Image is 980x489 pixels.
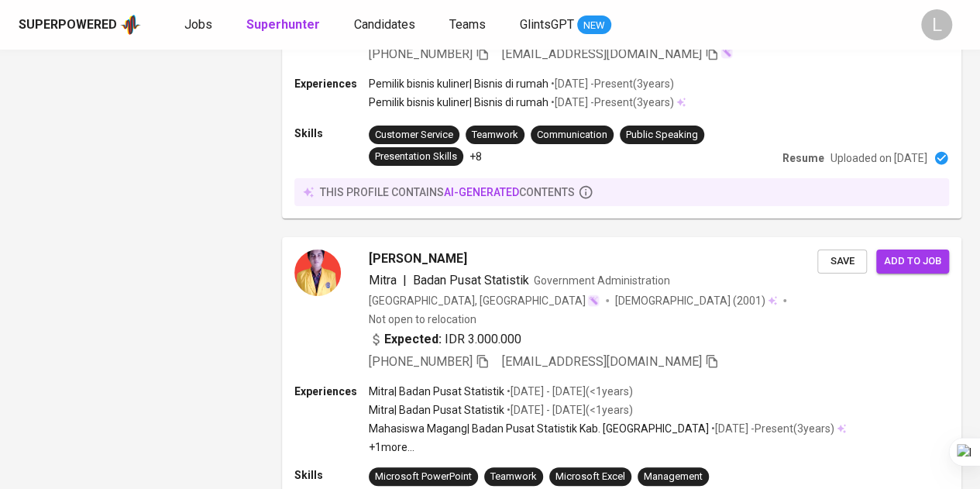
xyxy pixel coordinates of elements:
[375,150,457,164] div: Presentation Skills
[449,15,489,35] a: Teams
[520,15,611,35] a: GlintsGPT NEW
[294,250,341,296] img: 7ed42b7a42bdf7865622dc0538e7415e.png
[413,273,529,288] span: Badan Pusat Statistik
[369,273,397,288] span: Mitra
[354,15,418,35] a: Candidates
[577,18,611,33] span: NEW
[369,95,548,110] p: Pemilik bisnis kuliner | Bisnis di rumah
[184,15,215,35] a: Jobs
[120,13,141,36] img: app logo
[246,15,323,35] a: Superhunter
[403,271,407,290] span: |
[626,128,698,143] div: Public Speaking
[369,76,548,91] p: Pemilik bisnis kuliner | Bisnis di rumah
[504,402,633,418] p: • [DATE] - [DATE] ( <1 years )
[444,186,519,198] span: AI-generated
[472,128,518,143] div: Teamwork
[555,470,625,484] div: Microsoft Excel
[19,13,141,36] a: Superpoweredapp logo
[825,253,859,270] span: Save
[502,46,702,61] span: [EMAIL_ADDRESS][DOMAIN_NAME]
[375,470,472,484] div: Microsoft PowerPoint
[375,128,453,143] div: Customer Service
[369,330,521,349] div: IDR 3.000.000
[615,293,733,308] span: [DEMOGRAPHIC_DATA]
[184,17,212,32] span: Jobs
[921,9,952,40] div: L
[369,439,846,455] p: +1 more ...
[294,384,369,399] p: Experiences
[782,150,824,166] p: Resume
[369,354,473,369] span: [PHONE_NUMBER]
[19,16,117,34] div: Superpowered
[369,421,709,436] p: Mahasiswa Magang | Badan Pusat Statistik Kab. [GEOGRAPHIC_DATA]
[537,128,607,143] div: Communication
[884,253,941,270] span: Add to job
[876,250,949,274] button: Add to job
[384,330,442,349] b: Expected:
[520,17,574,32] span: GlintsGPT
[369,293,600,308] div: [GEOGRAPHIC_DATA], [GEOGRAPHIC_DATA]
[469,149,482,164] p: +8
[354,17,415,32] span: Candidates
[548,76,674,91] p: • [DATE] - Present ( 3 years )
[720,46,733,59] img: magic_wand.svg
[548,95,674,110] p: • [DATE] - Present ( 3 years )
[587,294,600,307] img: magic_wand.svg
[320,184,575,200] p: this profile contains contents
[830,150,927,166] p: Uploaded on [DATE]
[502,354,702,369] span: [EMAIL_ADDRESS][DOMAIN_NAME]
[294,76,369,91] p: Experiences
[615,293,777,308] div: (2001)
[449,17,486,32] span: Teams
[294,467,369,483] p: Skills
[534,274,670,287] span: Government Administration
[644,470,703,484] div: Management
[369,46,473,61] span: [PHONE_NUMBER]
[369,312,476,327] p: Not open to relocation
[490,470,537,484] div: Teamwork
[817,250,867,274] button: Save
[294,126,369,141] p: Skills
[709,421,834,436] p: • [DATE] - Present ( 3 years )
[369,250,467,268] span: [PERSON_NAME]
[369,384,504,399] p: Mitra | Badan Pusat Statistik
[504,384,633,399] p: • [DATE] - [DATE] ( <1 years )
[369,402,504,418] p: Mitra | Badan Pusat Statistik
[246,17,320,32] b: Superhunter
